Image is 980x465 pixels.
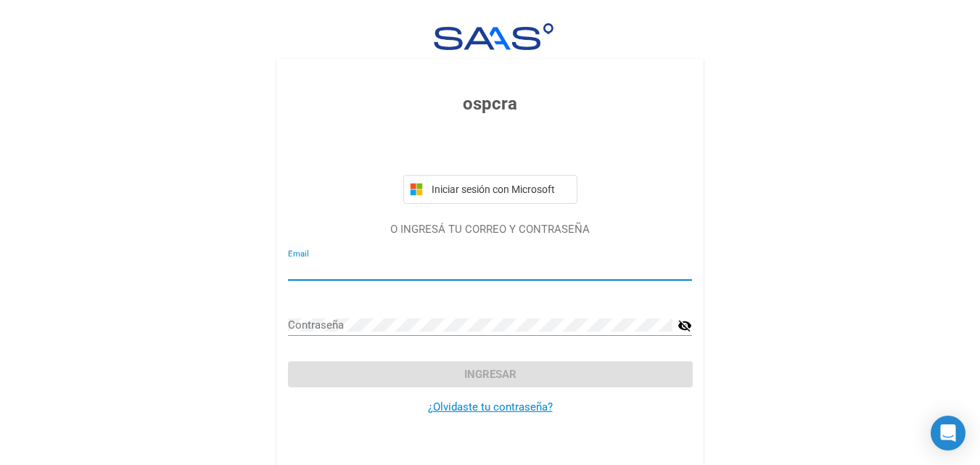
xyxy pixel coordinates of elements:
div: Open Intercom Messenger [931,416,965,450]
a: ¿Olvidaste tu contraseña? [428,400,553,413]
button: Ingresar [288,361,692,387]
p: O INGRESÁ TU CORREO Y CONTRASEÑA [288,221,692,238]
button: Iniciar sesión con Microsoft [403,175,577,204]
mat-icon: visibility_off [678,317,692,334]
h3: ospcra [288,91,692,117]
span: Iniciar sesión con Microsoft [429,184,571,195]
span: Ingresar [464,368,516,381]
iframe: Botón de Acceder con Google [396,133,585,165]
